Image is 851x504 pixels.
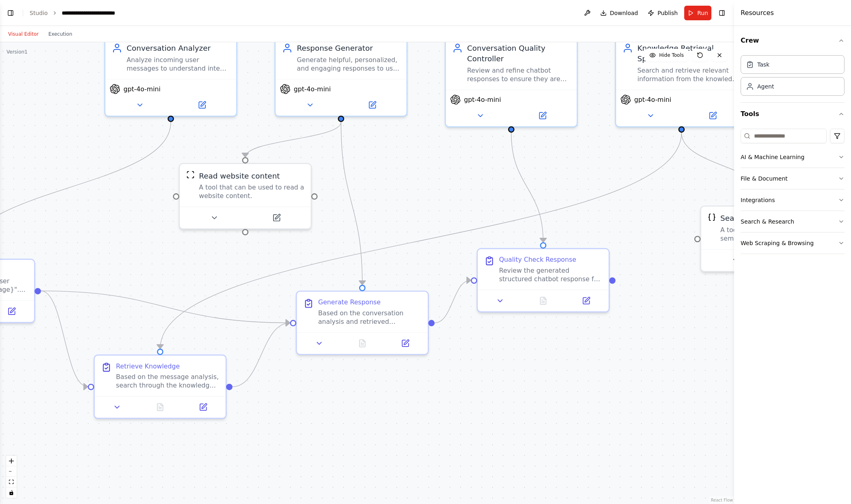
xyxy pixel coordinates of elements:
span: gpt-4o-mini [464,95,501,104]
div: Agent [757,82,774,90]
div: Knowledge Retrieval Specialist [638,43,741,64]
g: Edge from bce4e48a-1400-459b-8fe2-f9f07cad08e2 to e5dd2ae9-4031-4225-911f-c80c431149b2 [41,286,290,328]
button: Download [597,6,642,20]
div: Tools [741,125,845,261]
div: JSONSearchToolSearch a JSON's contentA tool that can be used to semantic search a query from a JS... [700,205,833,272]
button: Open in side panel [568,294,604,307]
div: Search a JSON's content [720,213,810,224]
div: Task [757,60,769,69]
div: Generate Response [318,298,381,307]
div: Conversation Analyzer [127,43,230,53]
button: Web Scraping & Browsing [741,233,845,254]
g: Edge from 6a0bbf47-e649-479b-acf8-8da90a25178e to c4dc8859-1dc9-4db8-b4d4-bdb3aa5e22b1 [506,133,549,242]
img: JSONSearchTool [708,213,716,222]
div: A tool that can be used to read a website content. [199,183,304,200]
div: Conversation AnalyzerAnalyze incoming user messages to understand intent, sentiment, and context ... [104,35,237,117]
div: Quality Check ResponseReview the generated structured chatbot response for quality, accuracy, and... [477,248,610,312]
g: Edge from 37ccce87-8c89-4fdd-af40-ef8ffd55f443 to e5dd2ae9-4031-4225-911f-c80c431149b2 [336,122,368,285]
button: Open in side panel [387,337,424,349]
div: ScrapeWebsiteToolRead website contentA tool that can be used to read a website content. [179,163,312,230]
div: Crew [741,52,845,102]
div: Based on the conversation analysis and retrieved knowledge, generate a helpful and engaging respo... [318,309,421,326]
g: Edge from 37ccce87-8c89-4fdd-af40-ef8ffd55f443 to 484c9595-9478-459d-bf14-115c6d30ce27 [240,122,346,157]
button: fit view [6,477,17,487]
div: Version 1 [6,49,28,55]
button: File & Document [741,168,845,189]
img: ScrapeWebsiteTool [186,170,195,179]
div: Conversation Quality ControllerReview and refine chatbot responses to ensure they are accurate, a... [445,35,578,127]
div: Analyze incoming user messages to understand intent, sentiment, and context to route conversation... [127,56,230,73]
div: Generate ResponseBased on the conversation analysis and retrieved knowledge, generate a helpful a... [296,291,429,355]
span: Publish [657,9,678,17]
span: gpt-4o-mini [294,85,331,93]
button: Open in side panel [246,211,306,224]
span: Download [610,9,638,17]
button: Show left sidebar [5,7,16,19]
div: Read website content [199,170,280,181]
div: Response Generator [297,43,400,53]
div: Quality Check Response [499,256,576,264]
button: No output available [521,294,566,307]
div: Review the generated structured chatbot response for quality, accuracy, and appropriateness. Chec... [499,266,602,283]
button: Tools [741,103,845,125]
button: Open in side panel [185,401,221,414]
button: Publish [644,6,681,20]
button: Open in side panel [342,99,402,111]
button: zoom out [6,466,17,477]
span: gpt-4o-mini [634,95,671,104]
span: Run [697,9,708,17]
div: Knowledge Retrieval SpecialistSearch and retrieve relevant information from the knowledge base, d... [615,35,748,127]
div: Based on the message analysis, search through the knowledge base and available documents to find ... [116,373,219,390]
button: No output available [340,337,385,349]
g: Edge from e5dd2ae9-4031-4225-911f-c80c431149b2 to c4dc8859-1dc9-4db8-b4d4-bdb3aa5e22b1 [435,275,471,328]
span: Hide Tools [659,52,684,58]
div: Retrieve KnowledgeBased on the message analysis, search through the knowledge base and available ... [94,355,227,419]
g: Edge from d371aac0-483b-4ff4-b239-fc442689bcfc to 9e800a1c-47a5-4e29-857f-37c23ccb4467 [676,133,772,200]
button: Crew [741,29,845,52]
div: Review and refine chatbot responses to ensure they are accurate, appropriate, and aligned with be... [467,66,570,83]
button: Open in side panel [172,99,232,111]
g: Edge from 68d61e26-04cc-4633-9210-b06f89369df4 to e5dd2ae9-4031-4225-911f-c80c431149b2 [233,317,290,392]
button: Open in side panel [512,109,572,122]
span: gpt-4o-mini [123,85,160,93]
div: A tool that can be used to semantic search a query from a JSON's content. [720,226,826,243]
button: Open in side panel [683,109,743,122]
a: Studio [30,10,48,16]
button: Hide right sidebar [716,7,728,19]
div: React Flow controls [6,456,17,498]
div: Generate helpful, personalized, and engaging responses to user queries based on their intent and ... [297,56,400,73]
div: Response GeneratorGenerate helpful, personalized, and engaging responses to user queries based on... [274,35,407,117]
div: Conversation Quality Controller [467,43,570,64]
g: Edge from bce4e48a-1400-459b-8fe2-f9f07cad08e2 to 68d61e26-04cc-4633-9210-b06f89369df4 [41,286,88,392]
button: toggle interactivity [6,487,17,498]
a: React Flow attribution [711,498,733,502]
g: Edge from d371aac0-483b-4ff4-b239-fc442689bcfc to 68d61e26-04cc-4633-9210-b06f89369df4 [155,133,687,349]
button: No output available [138,401,183,414]
button: Execution [43,29,77,39]
button: Integrations [741,190,845,211]
button: Search & Research [741,211,845,232]
div: Search and retrieve relevant information from the knowledge base, documents, and files to provide... [638,66,741,83]
button: Hide Tools [644,49,689,62]
button: zoom in [6,456,17,466]
div: Retrieve Knowledge [116,362,180,370]
button: AI & Machine Learning [741,146,845,168]
h4: Resources [741,8,774,18]
button: Run [684,6,711,20]
button: Visual Editor [3,29,43,39]
nav: breadcrumb [30,9,133,17]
